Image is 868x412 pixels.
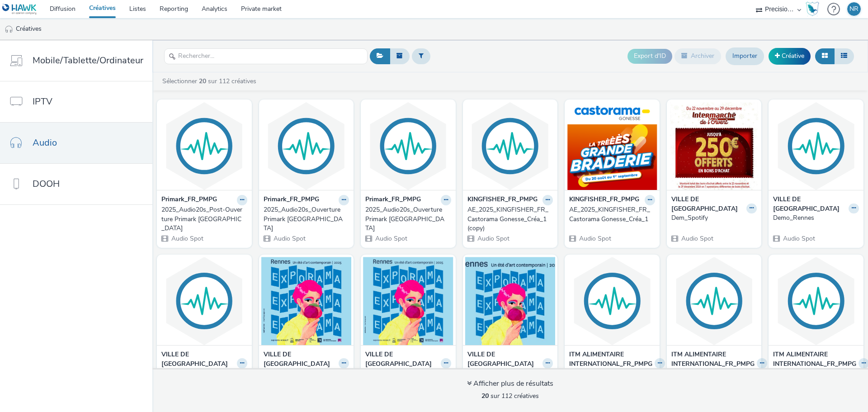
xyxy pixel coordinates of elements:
[161,205,244,233] div: 2025_Audio20s_Post-Ouverture Primark [GEOGRAPHIC_DATA]
[159,102,250,190] img: 2025_Audio20s_Post-Ouverture Primark Caen visual
[834,48,854,64] button: Liste
[567,102,657,190] img: AE_2025_KINGFISHER_FR_Castorama Gonesse_Créa_1 visual
[815,48,835,64] button: Grille
[627,49,672,63] button: Export d'ID
[467,195,538,205] strong: KINGFISHER_FR_PMPG
[33,54,143,67] span: Mobile/Tablette/Ordinateur
[782,234,815,243] span: Audio Spot
[365,350,439,369] strong: VILLE DE [GEOGRAPHIC_DATA]
[264,205,346,233] div: 2025_Audio20s_Ouverture Primark [GEOGRAPHIC_DATA]
[669,102,759,190] img: Dem_Spotify visual
[481,392,539,400] span: sur 112 créatives
[161,205,247,233] a: 2025_Audio20s_Post-Ouverture Primark [GEOGRAPHIC_DATA]
[481,392,489,400] strong: 20
[806,2,819,16] img: Hawk Academy
[33,136,57,149] span: Audio
[569,205,655,224] a: AE_2025_KINGFISHER_FR_Castorama Gonesse_Créa_1
[363,102,453,190] img: 2025_Audio20s_Ouverture Primark Montpellier visual
[365,205,448,233] div: 2025_Audio20s_Ouverture Primark [GEOGRAPHIC_DATA]
[374,234,407,243] span: Audio Spot
[773,195,846,213] strong: VILLE DE [GEOGRAPHIC_DATA]
[806,2,823,16] a: Hawk Academy
[261,257,352,345] img: 2025_Ville de Rennes_Expo 2025_Spotify_640x640 visual
[771,257,861,345] img: 2025_ITM RP BOOST TRAD_V2_Asset 1 visual
[467,379,553,389] div: Afficher plus de résultats
[161,195,217,205] strong: Primark_FR_PMPG
[2,4,37,15] img: undefined Logo
[671,195,745,213] strong: VILLE DE [GEOGRAPHIC_DATA]
[771,102,861,190] img: Demo_Rennes visual
[849,2,859,16] div: NR
[33,95,52,108] span: IPTV
[264,350,337,369] strong: VILLE DE [GEOGRAPHIC_DATA]
[467,205,550,233] div: AE_2025_KINGFISHER_FR_Castorama Gonesse_Créa_1 (copy)
[569,205,651,224] div: AE_2025_KINGFISHER_FR_Castorama Gonesse_Créa_1
[264,205,349,233] a: 2025_Audio20s_Ouverture Primark [GEOGRAPHIC_DATA]
[365,195,421,205] strong: Primark_FR_PMPG
[363,257,453,345] img: 2025_Ville de Rennes_Expo 2025_Deezer_1024x1024 visual
[199,77,206,85] strong: 20
[164,48,368,64] input: Rechercher...
[569,350,652,369] strong: ITM ALIMENTAIRE INTERNATIONAL_FR_PMPG
[161,77,260,85] a: Sélectionner sur 112 créatives
[170,234,203,243] span: Audio Spot
[675,48,721,64] button: Archiver
[33,177,60,190] span: DOOH
[261,102,352,190] img: 2025_Audio20s_Ouverture Primark Caen visual
[773,350,856,369] strong: ITM ALIMENTAIRE INTERNATIONAL_FR_PMPG
[5,25,14,34] img: audio
[365,205,451,233] a: 2025_Audio20s_Ouverture Primark [GEOGRAPHIC_DATA]
[467,205,553,233] a: AE_2025_KINGFISHER_FR_Castorama Gonesse_Créa_1 (copy)
[669,257,759,345] img: 2025_ITM RP BOOST TRAD_V2_Asset 2 visual
[465,257,556,345] img: 2025_Ville de Rennes_Expo 2025_Deezer_300x250 visual
[769,48,811,64] a: Créative
[467,350,541,369] strong: VILLE DE [GEOGRAPHIC_DATA]
[264,195,319,205] strong: Primark_FR_PMPG
[476,234,509,243] span: Audio Spot
[569,195,639,205] strong: KINGFISHER_FR_PMPG
[465,102,556,190] img: AE_2025_KINGFISHER_FR_Castorama Gonesse_Créa_1 (copy) visual
[671,213,757,223] a: Dem_Spotify
[726,47,764,65] a: Importer
[671,350,755,369] strong: ITM ALIMENTAIRE INTERNATIONAL_FR_PMPG
[680,234,713,243] span: Audio Spot
[567,257,657,345] img: 2025_ITM RP BOOST TRAD_V2_Asset 3 visual
[773,213,855,223] div: Demo_Rennes
[273,234,306,243] span: Audio Spot
[671,213,754,223] div: Dem_Spotify
[161,350,235,369] strong: VILLE DE [GEOGRAPHIC_DATA]
[773,213,859,223] a: Demo_Rennes
[159,257,250,345] img: 2025_Ville de Rennes_Expo 2025_Audio visual
[578,234,611,243] span: Audio Spot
